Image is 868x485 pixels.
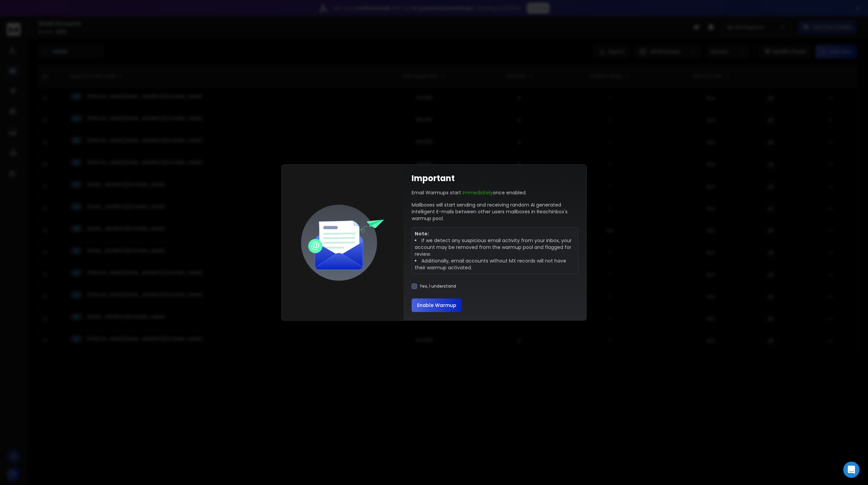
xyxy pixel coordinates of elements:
li: Additionally, email accounts without MX records will not have their warmup activated. [415,257,575,271]
p: Email Warmups start once enabled. [412,189,527,196]
button: Enable Warmup [412,298,462,312]
p: Note: [415,230,575,237]
p: Mailboxes will start sending and receiving random AI generated intelligent E-mails between other ... [412,201,578,222]
li: If we detect any suspicious email activity from your inbox, your account may be removed from the ... [415,237,575,257]
label: Yes, I understand [420,284,456,289]
h1: Important [412,173,455,184]
div: Open Intercom Messenger [843,462,860,478]
span: Immediately [462,189,493,196]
